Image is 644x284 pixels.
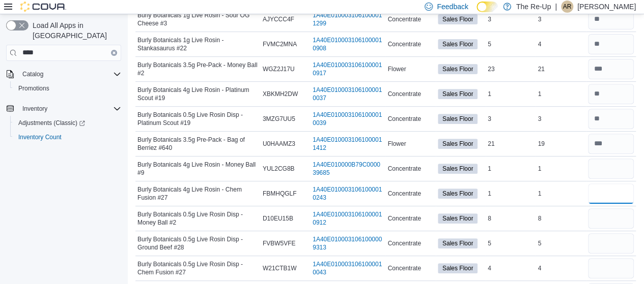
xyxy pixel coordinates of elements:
[14,117,89,129] a: Adjustments (Classic)
[438,238,478,248] span: Sales Floor
[18,133,62,141] span: Inventory Count
[263,264,297,272] span: W21CTB1W
[442,15,473,24] span: Sales Floor
[486,113,536,125] div: 3
[263,239,296,247] span: FVBW5VFE
[555,1,557,13] p: |
[18,119,85,127] span: Adjustments (Classic)
[263,190,297,198] span: FBMHQGLF
[486,163,536,175] div: 1
[263,15,294,23] span: AJYCCC4F
[263,140,295,148] span: U0HAAMZ3
[387,40,421,48] span: Concentrate
[10,81,125,96] button: Promotions
[313,11,383,27] a: 1A40E0100031061000011299
[387,264,421,272] span: Concentrate
[387,239,421,247] span: Concentrate
[2,102,125,116] button: Inventory
[313,210,383,227] a: 1A40E0100031061000010912
[263,165,295,173] span: YUL2CG8B
[313,86,383,102] a: 1A40E0100031061000010037
[18,103,51,115] button: Inventory
[137,210,259,227] span: Burly Botanicals 0.5g Live Rosin Disp - Money Ball #2
[442,164,473,173] span: Sales Floor
[536,13,585,25] div: 3
[22,70,43,78] span: Catalog
[442,89,473,99] span: Sales Floor
[6,63,121,171] nav: Complex example
[438,263,478,273] span: Sales Floor
[387,190,421,198] span: Concentrate
[442,189,473,198] span: Sales Floor
[536,262,585,274] div: 4
[137,86,259,102] span: Burly Botanicals 4g Live Rosin - Platinum Scout #19
[477,2,498,12] input: Dark Mode
[561,1,573,13] div: Aaron Remington
[486,237,536,249] div: 5
[387,15,421,23] span: Concentrate
[387,115,421,123] span: Concentrate
[263,65,295,73] span: WGZ2J17U
[442,264,473,273] span: Sales Floor
[263,90,298,98] span: XBKMH2DW
[387,90,421,98] span: Concentrate
[387,165,421,173] span: Concentrate
[486,38,536,50] div: 5
[536,113,585,125] div: 3
[516,1,551,13] p: The Re-Up
[486,63,536,75] div: 23
[438,14,478,24] span: Sales Floor
[536,38,585,50] div: 4
[29,20,121,41] span: Load All Apps in [GEOGRAPHIC_DATA]
[536,163,585,175] div: 1
[137,161,259,177] span: Burly Botanicals 4g Live Rosin - Money Ball #9
[10,130,125,144] button: Inventory Count
[438,213,478,224] span: Sales Floor
[22,105,47,113] span: Inventory
[313,260,383,276] a: 1A40E0100031061000010043
[137,136,259,152] span: Burly Botanicals 3.5g Pre-Pack - Bag of Berriez #640
[486,212,536,225] div: 8
[14,131,66,143] a: Inventory Count
[313,235,383,251] a: 1A40E0100031061000009313
[263,115,295,123] span: 3MZG7UU5
[14,82,121,94] span: Promotions
[437,2,468,12] span: Feedback
[442,239,473,248] span: Sales Floor
[2,67,125,81] button: Catalog
[14,82,53,94] a: Promotions
[137,111,259,127] span: Burly Botanicals 0.5g Live Rosin Disp - Platinum Scout #19
[313,61,383,77] a: 1A40E0100031061000010917
[313,111,383,127] a: 1A40E0100031061000010039
[137,36,259,52] span: Burly Botanicals 1g Live Rosin - Stankasaurus #22
[536,212,585,225] div: 8
[111,50,117,56] button: Clear input
[14,131,121,143] span: Inventory Count
[577,1,636,13] p: [PERSON_NAME]
[18,68,47,80] button: Catalog
[313,136,383,152] a: 1A40E0100031061000011412
[313,161,383,177] a: 1A40E010000B79C000039685
[20,2,66,12] img: Cova
[486,138,536,150] div: 21
[536,237,585,249] div: 5
[536,187,585,200] div: 1
[486,88,536,100] div: 1
[486,262,536,274] div: 4
[137,185,259,202] span: Burly Botanicals 4g Live Rosin - Chem Fusion #27
[137,11,259,27] span: Burly Botanicals 1g Live Rosin - Sour OG Cheese #3
[536,138,585,150] div: 19
[438,188,478,199] span: Sales Floor
[442,114,473,123] span: Sales Floor
[438,39,478,49] span: Sales Floor
[137,235,259,251] span: Burly Botanicals 0.5g Live Rosin Disp - Ground Beef #28
[313,185,383,202] a: 1A40E0100031061000010243
[137,61,259,77] span: Burly Botanicals 3.5g Pre-Pack - Money Ball #2
[438,64,478,74] span: Sales Floor
[263,214,293,223] span: D10EU15B
[442,65,473,74] span: Sales Floor
[486,13,536,25] div: 3
[387,214,421,223] span: Concentrate
[263,40,297,48] span: FVMC2MNA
